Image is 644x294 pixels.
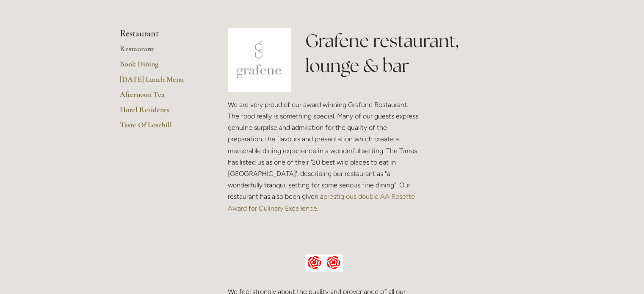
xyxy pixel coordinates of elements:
[228,99,421,214] p: We are very proud of our award winning Grafene Restaurant. The food really is something special. ...
[120,44,201,59] a: Restaurant
[228,28,291,92] img: grafene.jpg
[120,105,201,120] a: Hotel Residents
[305,28,524,78] h1: Grafene restaurant, lounge & bar
[120,120,201,135] a: Taste Of Losehill
[120,74,201,90] a: [DATE] Lunch Menu
[228,192,417,212] a: prestigious double AA Rosette Award for Culinary Excellence
[120,90,201,105] a: Afternoon Tea
[120,28,201,39] li: Restaurant
[305,254,343,272] img: AA culinary excellence.jpg
[120,59,201,74] a: Book Dining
